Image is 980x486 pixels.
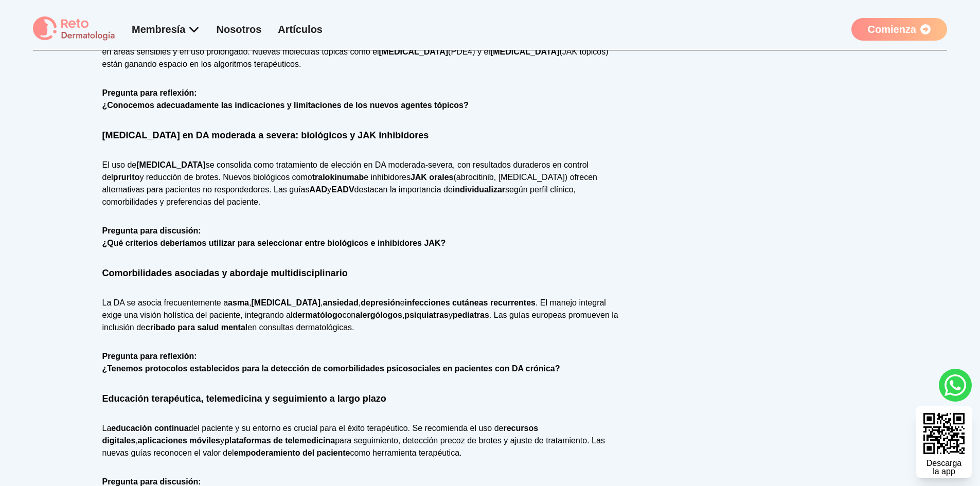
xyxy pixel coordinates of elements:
[102,159,619,208] p: El uso de se consolida como tratamiento de elección en DA moderada-severa, con resultados durader...
[234,448,350,457] strong: empoderamiento del paciente
[146,323,247,332] strong: cribado para salud mental
[102,226,201,235] strong: Pregunta para discusión:
[217,24,262,35] a: Nosotros
[102,88,197,97] strong: Pregunta para reflexión:
[361,298,400,307] strong: depresión
[102,128,619,142] h2: [MEDICAL_DATA] en DA moderada a severa: biológicos y JAK inhibidores
[251,298,320,307] strong: [MEDICAL_DATA]
[411,173,454,182] strong: JAK orales
[102,239,446,247] strong: ¿Qué criterios deberíamos utilizar para seleccionar entre biológicos e inhibidores JAK?
[102,101,469,110] strong: ¿Conocemos adecuadamente las indicaciones y limitaciones de los nuevos agentes tópicos?
[453,311,489,319] strong: pediatras
[111,424,188,433] strong: educación continua
[355,311,402,319] strong: alergólogos
[490,47,560,56] strong: [MEDICAL_DATA]
[926,459,961,476] div: Descarga la app
[939,369,972,402] a: whatsapp button
[228,298,249,307] strong: asma
[323,298,358,307] strong: ansiedad
[136,160,206,169] strong: [MEDICAL_DATA]
[102,424,539,445] strong: recursos digitales
[102,352,197,361] strong: Pregunta para reflexión:
[132,22,200,37] div: Membresía
[102,266,619,280] h2: Comorbilidades asociadas y abordaje multidisciplinario
[138,436,220,445] strong: aplicaciones móviles
[102,391,619,406] h2: Educación terapéutica, telemedicina y seguimiento a largo plazo
[224,436,335,445] strong: plataformas de telemedicina
[309,185,327,194] strong: AAD
[102,297,619,334] p: La DA se asocia frecuentemente a , , , e . El manejo integral exige una visión holística del paci...
[405,298,536,307] strong: infecciones cutáneas recurrentes
[312,173,364,182] strong: tralokinumab
[113,173,140,182] strong: prurito
[453,185,505,194] strong: individualizar
[102,364,560,373] strong: ¿Tenemos protocolos establecidos para la detección de comorbilidades psicosociales en pacientes c...
[379,47,449,56] strong: [MEDICAL_DATA]
[102,422,619,459] p: La del paciente y su entorno es crucial para el éxito terapéutico. Se recomienda el uso de , y pa...
[33,16,115,42] img: logo Reto dermatología
[278,24,323,35] a: Artículos
[331,185,354,194] strong: EADV
[293,311,343,319] strong: dermatólogo
[851,18,947,41] a: Comienza
[102,477,201,486] strong: Pregunta para discusión:
[404,311,448,319] strong: psiquiatras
